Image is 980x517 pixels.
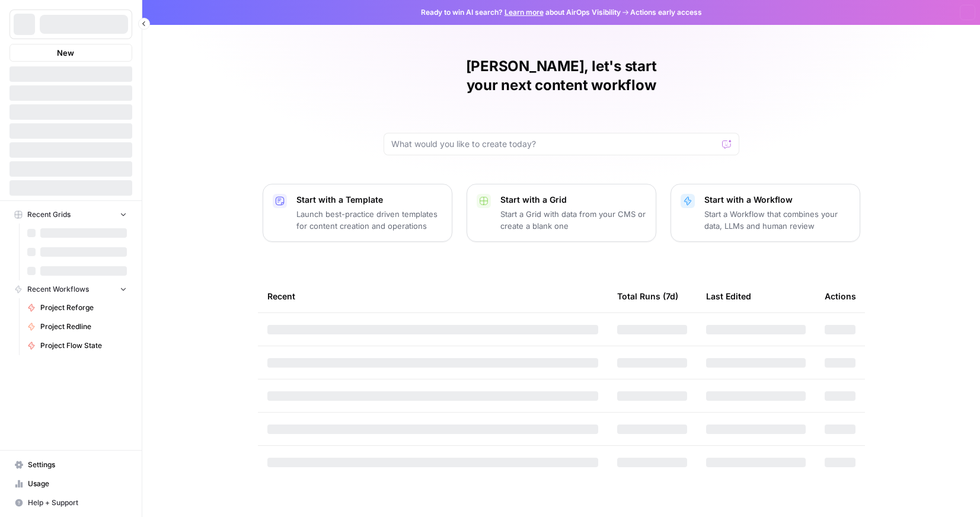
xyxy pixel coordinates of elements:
button: Start with a WorkflowStart a Workflow that combines your data, LLMs and human review [671,184,860,242]
button: Help + Support [9,493,132,512]
span: Recent Workflows [27,284,89,295]
span: Project Redline [40,321,127,332]
span: Project Flow State [40,340,127,351]
p: Start with a Grid [500,194,646,206]
p: Start with a Template [296,194,442,206]
span: Usage [28,478,127,489]
span: Help + Support [28,497,127,508]
button: New [9,44,132,62]
button: Start with a TemplateLaunch best-practice driven templates for content creation and operations [263,184,452,242]
div: Actions [825,280,856,312]
a: Learn more [505,8,544,17]
span: Actions early access [630,7,702,18]
input: What would you like to create today? [391,138,717,150]
div: Recent [267,280,598,312]
h1: [PERSON_NAME], let's start your next content workflow [384,57,739,95]
p: Start a Grid with data from your CMS or create a blank one [500,208,646,232]
div: Last Edited [706,280,751,312]
p: Start a Workflow that combines your data, LLMs and human review [704,208,850,232]
a: Project Reforge [22,298,132,317]
a: Usage [9,474,132,493]
a: Settings [9,455,132,474]
button: Recent Workflows [9,280,132,298]
div: Total Runs (7d) [617,280,678,312]
a: Project Redline [22,317,132,336]
span: Recent Grids [27,209,71,220]
a: Project Flow State [22,336,132,355]
span: New [57,47,74,59]
span: Settings [28,459,127,470]
button: Recent Grids [9,206,132,224]
span: Ready to win AI search? about AirOps Visibility [421,7,621,18]
p: Start with a Workflow [704,194,850,206]
p: Launch best-practice driven templates for content creation and operations [296,208,442,232]
button: Start with a GridStart a Grid with data from your CMS or create a blank one [467,184,656,242]
span: Project Reforge [40,302,127,313]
